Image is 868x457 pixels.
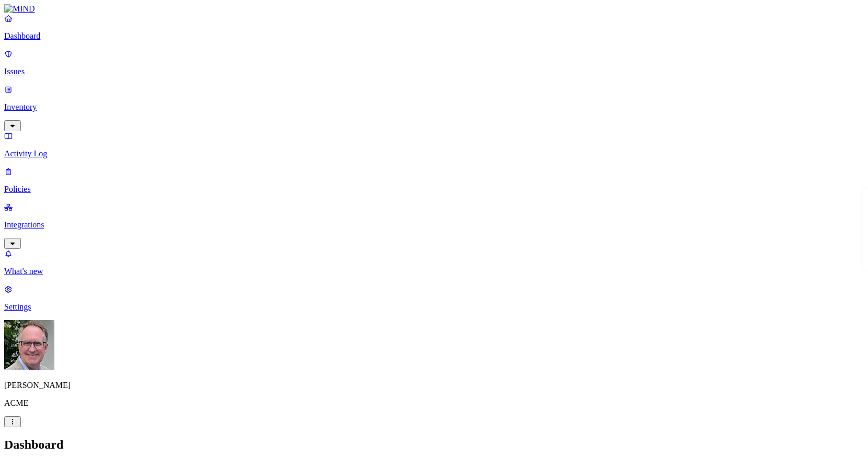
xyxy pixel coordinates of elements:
a: Dashboard [4,14,864,41]
a: Inventory [4,85,864,130]
a: Issues [4,49,864,76]
img: Greg Stolhand [4,320,54,370]
a: MIND [4,4,864,14]
p: What's new [4,267,864,276]
p: Settings [4,302,864,312]
p: ACME [4,398,864,408]
p: Policies [4,185,864,194]
img: MIND [4,4,35,14]
p: Issues [4,67,864,76]
a: Policies [4,167,864,194]
p: Activity Log [4,149,864,158]
h2: Dashboard [4,438,864,452]
p: Integrations [4,220,864,230]
a: Settings [4,284,864,312]
p: Inventory [4,102,864,112]
p: [PERSON_NAME] [4,381,864,390]
a: Activity Log [4,131,864,158]
a: What's new [4,249,864,276]
p: Dashboard [4,31,864,41]
a: Integrations [4,202,864,247]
